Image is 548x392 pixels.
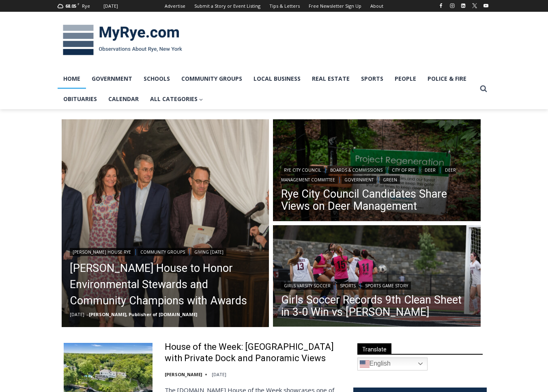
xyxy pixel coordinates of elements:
[248,69,306,89] a: Local Business
[422,69,472,89] a: Police & Fire
[389,69,422,89] a: People
[58,19,187,61] img: MyRye.com
[58,69,86,89] a: Home
[355,69,389,89] a: Sports
[342,176,376,184] a: Government
[281,280,473,290] div: | |
[273,119,481,223] img: (PHOTO: The Rye Nature Center maintains two fenced deer exclosure areas to keep deer out and allo...
[470,1,479,11] a: X
[327,166,385,174] a: Boards & Commissions
[165,371,202,377] a: [PERSON_NAME]
[273,225,481,329] img: (PHOTO: Hannah Jachman scores a header goal on October 7, 2025, with teammates Parker Calhoun (#1...
[138,248,188,256] a: Community Groups
[436,1,446,11] a: Facebook
[422,166,438,174] a: Deer
[447,1,457,11] a: Instagram
[273,119,481,223] a: Read More Rye City Council Candidates Share Views on Deer Management
[165,341,343,364] a: House of the Week: [GEOGRAPHIC_DATA] with Private Dock and Panoramic Views
[70,246,261,256] div: | |
[306,69,355,89] a: Real Estate
[191,248,226,256] a: Giving [DATE]
[58,69,476,110] nav: Primary Navigation
[389,166,418,174] a: City of Rye
[58,89,103,109] a: Obituaries
[65,3,76,9] span: 68.05
[103,2,118,10] div: [DATE]
[62,119,269,327] a: Read More Wainwright House to Honor Environmental Stewards and Community Champions with Awards
[362,282,411,290] a: Sports Game Story
[281,188,473,212] a: Rye City Council Candidates Share Views on Deer Management
[476,82,491,96] button: View Search Form
[357,358,428,370] a: English
[281,164,473,184] div: | | | | | |
[144,89,209,109] a: All Categories
[176,69,248,89] a: Community Groups
[70,248,134,256] a: [PERSON_NAME] House Rye
[62,119,269,327] img: (PHOTO: Ferdinand Coghlan (Rye High School Eagle Scout), Lisa Dominici (executive director, Rye Y...
[86,69,138,89] a: Government
[481,1,491,11] a: YouTube
[86,311,89,317] span: –
[103,89,144,109] a: Calendar
[360,359,370,369] img: en
[138,69,176,89] a: Schools
[70,260,261,309] a: [PERSON_NAME] House to Honor Environmental Stewards and Community Champions with Awards
[273,225,481,329] a: Read More Girls Soccer Records 9th Clean Sheet in 3-0 Win vs Harrison
[281,166,324,174] a: Rye City Council
[150,95,203,103] span: All Categories
[82,2,90,10] div: Rye
[70,311,84,317] time: [DATE]
[458,1,468,11] a: Linkedin
[357,343,391,354] span: Translate
[212,371,226,377] time: [DATE]
[380,176,400,184] a: Green
[77,2,80,6] span: F
[89,311,197,317] a: [PERSON_NAME], Publisher of [DOMAIN_NAME]
[281,294,473,318] a: Girls Soccer Records 9th Clean Sheet in 3-0 Win vs [PERSON_NAME]
[281,282,333,290] a: Girls Varsity Soccer
[337,282,359,290] a: Sports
